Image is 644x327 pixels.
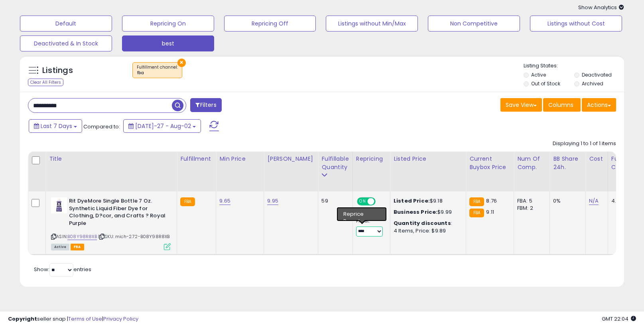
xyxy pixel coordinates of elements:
[69,197,166,229] b: Rit DyeMore Single Bottle 7 Oz. Synthetic Liquid Fiber Dye for Clothing, D?cor, and Crafts ? Roya...
[486,208,494,216] span: 9.11
[321,197,346,205] div: 59
[224,16,316,32] button: Repricing Off
[83,123,120,130] span: Compared to:
[356,219,384,236] div: Preset:
[524,62,624,70] p: Listing States:
[394,220,460,227] div: :
[28,79,63,86] div: Clear All Filters
[358,198,368,205] span: ON
[589,155,605,163] div: Cost
[578,4,624,11] span: Show Analytics
[517,197,544,205] div: FBA: 5
[190,98,221,112] button: Filters
[611,155,642,171] div: Fulfillment Cost
[8,315,37,323] strong: Copyright
[374,198,387,205] span: OFF
[67,233,97,240] a: B08Y98R8XB
[123,119,201,133] button: [DATE]-27 - Aug-02
[531,80,560,87] label: Out of Stock
[219,197,230,205] a: 9.65
[469,155,510,171] div: Current Buybox Price
[98,233,170,240] span: | SKU: mich-2.72-B08Y98R8XB
[180,197,195,206] small: FBA
[180,155,213,163] div: Fulfillment
[530,16,622,32] button: Listings without Cost
[51,197,171,249] div: ASIN:
[582,71,612,78] label: Deactivated
[356,155,387,163] div: Repricing
[469,209,484,217] small: FBA
[103,315,138,323] a: Privacy Policy
[602,315,636,323] span: 2025-08-11 22:04 GMT
[135,122,191,130] span: [DATE]-27 - Aug-02
[517,155,546,171] div: Num of Comp.
[267,197,278,205] a: 9.95
[137,64,178,76] span: Fulfillment channel :
[34,266,91,273] span: Show: entries
[49,155,173,163] div: Title
[51,244,69,250] span: All listings currently available for purchase on Amazon
[394,209,460,216] div: $9.99
[71,244,84,250] span: FBA
[356,210,384,217] div: Amazon AI
[553,155,582,171] div: BB Share 24h.
[20,35,112,51] button: Deactivated & In Stock
[394,208,437,216] b: Business Price:
[122,35,214,51] button: best
[20,16,112,32] button: Default
[582,98,616,112] button: Actions
[553,197,579,205] div: 0%
[8,315,138,323] div: seller snap | |
[589,197,599,205] a: N/A
[394,219,451,227] b: Quantity discounts
[137,70,178,76] div: fba
[486,197,497,205] span: 8.76
[267,155,315,163] div: [PERSON_NAME]
[543,98,581,112] button: Columns
[68,315,102,323] a: Terms of Use
[29,119,82,133] button: Last 7 Days
[500,98,542,112] button: Save View
[548,101,573,109] span: Columns
[219,155,260,163] div: Min Price
[394,197,460,205] div: $9.18
[41,122,72,130] span: Last 7 Days
[553,140,616,148] div: Displaying 1 to 1 of 1 items
[394,155,463,163] div: Listed Price
[51,197,67,213] img: 41PM8+CeVvL._SL40_.jpg
[321,155,349,171] div: Fulfillable Quantity
[611,197,639,205] div: 4.15
[428,16,520,32] button: Non Competitive
[122,16,214,32] button: Repricing On
[469,197,484,206] small: FBA
[582,80,603,87] label: Archived
[177,59,186,67] button: ×
[531,71,546,78] label: Active
[394,227,460,234] div: 4 Items, Price: $9.89
[394,197,430,205] b: Listed Price:
[42,65,73,76] h5: Listings
[326,16,418,32] button: Listings without Min/Max
[517,205,544,212] div: FBM: 2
